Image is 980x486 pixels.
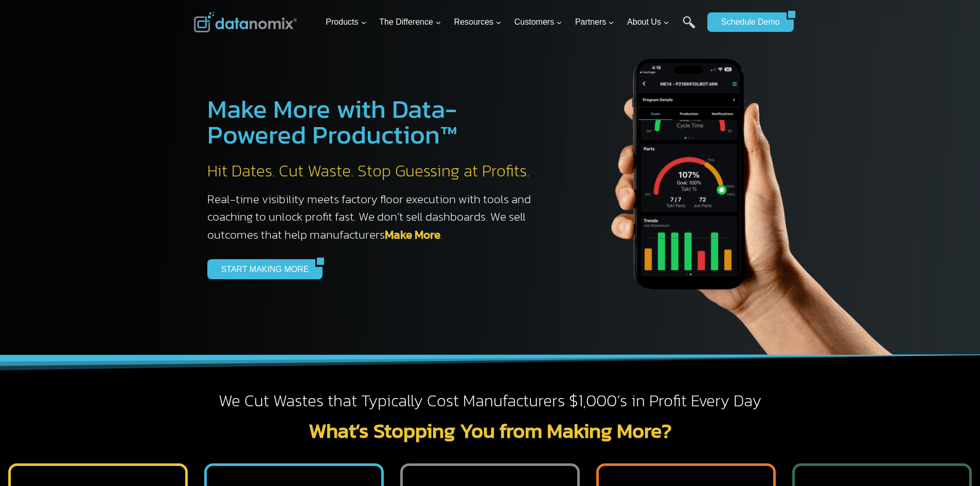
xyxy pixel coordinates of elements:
[207,160,542,182] h2: Hit Dates. Cut Waste. Stop Guessing at Profits.
[562,21,922,355] img: The Datanoix Mobile App available on Android and iOS Devices
[207,190,542,244] h3: Real-time visibility meets factory floor execution with tools and coaching to unlock profit fast....
[379,15,441,29] span: The Difference
[514,15,562,29] span: Customers
[194,12,297,32] img: Datanomix
[326,15,366,29] span: Products
[207,96,542,148] h1: Make More with Data-Powered Production™
[385,226,440,243] a: Make More
[207,259,316,279] a: START MAKING MORE
[194,390,787,412] h2: We Cut Wastes that Typically Cost Manufacturers $1,000’s in Profit Every Day
[194,420,787,441] h2: What’s Stopping You from Making More?
[707,12,787,32] a: Schedule Demo
[322,6,702,39] nav: Primary Navigation
[454,15,502,29] span: Resources
[575,15,614,29] span: Partners
[683,16,696,39] a: Search
[627,15,669,29] span: About Us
